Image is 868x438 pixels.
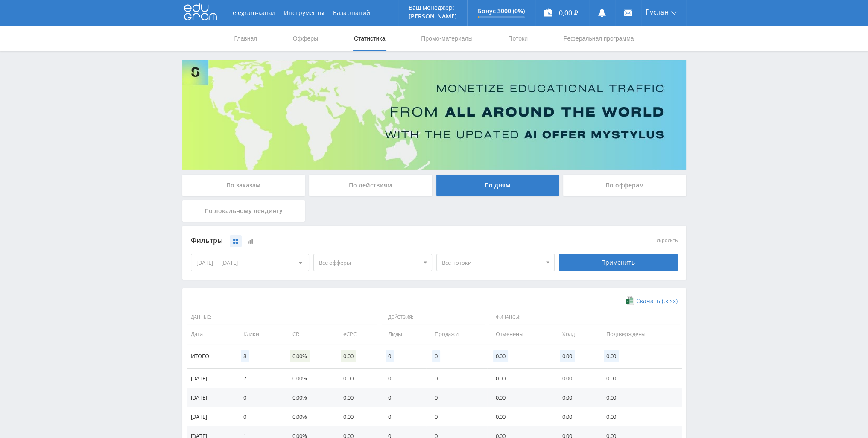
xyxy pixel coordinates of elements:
[290,350,310,362] span: 0.00%
[284,369,335,388] td: 0.00%
[335,324,380,344] td: eCPC
[353,26,386,51] a: Статистика
[554,324,598,344] td: Холд
[380,369,426,388] td: 0
[426,324,487,344] td: Продажи
[598,369,682,388] td: 0.00
[657,238,678,243] button: сбросить
[292,26,319,51] a: Офферы
[182,175,305,196] div: По заказам
[335,407,380,426] td: 0.00
[554,407,598,426] td: 0.00
[191,254,309,271] div: [DATE] — [DATE]
[563,26,635,51] a: Реферальная программа
[442,254,542,271] span: Все потоки
[380,388,426,407] td: 0
[182,200,305,222] div: По локальному лендингу
[409,4,457,11] p: Ваш менеджер:
[426,407,487,426] td: 0
[382,310,485,325] span: Действия:
[380,324,426,344] td: Лиды
[436,175,559,196] div: По дням
[241,350,249,362] span: 8
[335,388,380,407] td: 0.00
[187,388,235,407] td: [DATE]
[235,407,284,426] td: 0
[560,350,575,362] span: 0.00
[478,8,525,15] p: Бонус 3000 (0%)
[604,350,619,362] span: 0.00
[426,388,487,407] td: 0
[187,344,235,369] td: Итого:
[646,9,669,15] span: Руслан
[554,388,598,407] td: 0.00
[187,324,235,344] td: Дата
[626,297,677,305] a: Скачать (.xlsx)
[626,296,633,305] img: xlsx
[335,369,380,388] td: 0.00
[182,60,686,170] img: Banner
[309,175,432,196] div: По действиям
[487,388,554,407] td: 0.00
[386,350,394,362] span: 0
[409,13,457,20] p: [PERSON_NAME]
[380,407,426,426] td: 0
[554,369,598,388] td: 0.00
[187,407,235,426] td: [DATE]
[559,254,678,271] div: Применить
[426,369,487,388] td: 0
[563,175,686,196] div: По офферам
[191,234,555,247] div: Фильтры
[598,324,682,344] td: Подтверждены
[235,324,284,344] td: Клики
[235,388,284,407] td: 0
[341,350,356,362] span: 0.00
[432,350,440,362] span: 0
[187,369,235,388] td: [DATE]
[487,407,554,426] td: 0.00
[507,26,529,51] a: Потоки
[420,26,473,51] a: Промо-материалы
[493,350,508,362] span: 0.00
[636,298,678,304] span: Скачать (.xlsx)
[235,369,284,388] td: 7
[319,254,419,271] span: Все офферы
[234,26,258,51] a: Главная
[598,388,682,407] td: 0.00
[487,324,554,344] td: Отменены
[598,407,682,426] td: 0.00
[284,407,335,426] td: 0.00%
[284,324,335,344] td: CR
[489,310,680,325] span: Финансы:
[187,310,377,325] span: Данные:
[284,388,335,407] td: 0.00%
[487,369,554,388] td: 0.00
